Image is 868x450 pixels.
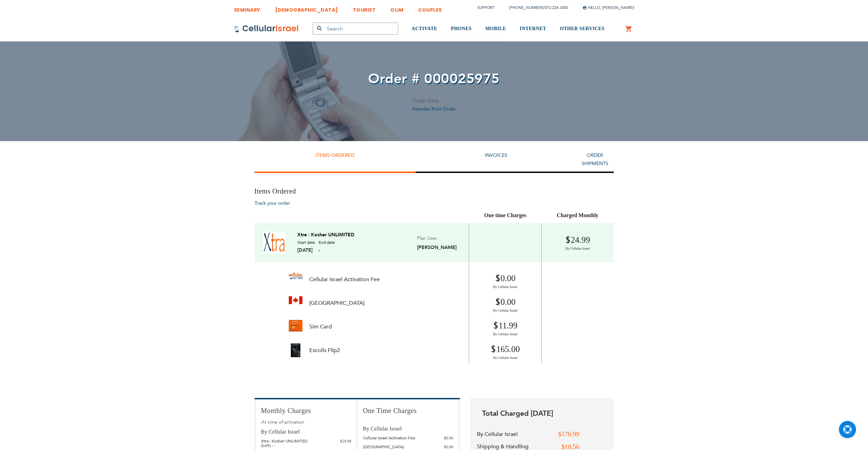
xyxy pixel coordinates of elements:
[289,320,302,332] img: simcardci2.jpg
[353,2,376,14] a: TOURIST
[495,273,501,285] span: $
[560,16,605,42] a: OTHER SERVICES
[234,2,260,14] a: SEMINARY
[390,2,403,14] a: OLIM
[297,247,315,253] span: [DATE]
[485,16,506,42] a: MOBILE
[255,187,614,196] h3: Items Ordered
[309,276,380,283] span: Cellular Israel Activation Fee
[261,444,308,448] div: [DATE] - -
[547,246,608,251] span: By Cellular Israel
[558,430,580,438] span: $176.99
[520,16,546,42] a: INTERNET
[477,405,558,423] th: Total Charged [DATE]
[315,152,354,159] strong: Items Ordered
[261,428,351,436] span: By Cellular Israel
[477,5,494,10] a: Support
[363,444,404,450] div: [GEOGRAPHIC_DATA]
[545,5,568,10] a: 072-224-3300
[319,247,335,253] span: -
[484,212,527,218] span: One time Charges
[469,262,542,293] td: 0.00
[289,273,302,279] img: cellular_israel_12.jpeg
[412,16,437,42] a: ACTIVATE
[255,200,290,207] a: Track your order
[583,5,634,10] span: Hello, [PERSON_NAME]!
[263,232,285,254] img: xtra-logo_7_4_6.jpg
[520,26,546,31] span: INTERNET
[542,223,614,262] td: 24.99
[451,26,472,31] span: PHONES
[412,106,430,112] span: Reorder
[313,23,398,35] input: Search
[509,5,543,10] a: [PHONE_NUMBER]
[261,419,351,425] p: At time of activation
[363,406,453,415] h3: One Time Charges
[234,25,299,33] img: Cellular Israel Logo
[291,343,300,357] img: escolls_flip_2_new_phone_1_.jpg
[363,435,415,441] div: Cellular Israel Activation Fee
[309,347,340,354] span: Escolls Flip2
[474,332,536,337] span: By Cellular Israel
[412,106,431,112] a: Reorder
[442,98,456,104] span: [DATE]
[491,344,496,355] span: $
[485,26,506,31] span: MOBILE
[474,285,536,289] span: By Cellular Israel
[557,212,598,218] span: Charged Monthly
[418,2,442,14] a: COUPLES
[309,323,332,330] span: Sim Card
[444,444,453,450] div: $0.00
[469,316,542,340] td: 11.99
[451,16,472,42] a: PHONES
[417,244,457,251] span: [PERSON_NAME]
[493,320,498,332] span: $
[477,429,558,439] th: By Cellular Israel
[261,406,351,415] h3: Monthly Charges
[474,308,536,313] span: By Cellular Israel
[431,106,456,112] a: Print Order
[297,232,354,238] a: Xtra : Kosher UNLIMITED
[297,240,315,245] span: Start date
[560,26,605,31] span: OTHER SERVICES
[412,26,437,31] span: ACTIVATE
[417,235,437,241] span: Plan User
[469,340,542,364] td: 165.00
[319,240,335,245] span: End date
[289,296,302,304] img: canada_2_.jpg
[565,235,571,246] span: $
[502,3,568,13] li: /
[495,297,501,308] span: $
[309,300,364,307] span: [GEOGRAPHIC_DATA]
[275,2,338,14] a: [DEMOGRAPHIC_DATA]
[410,89,458,96] span: Shipped / Completed
[340,438,351,448] div: $24.99
[368,70,500,88] span: Order # 000025975
[261,438,308,444] div: Xtra : Kosher UNLIMITED
[444,435,453,441] div: $0.00
[474,355,536,360] span: By Cellular Israel
[469,293,542,316] td: 0.00
[582,152,608,167] a: Order Shipments
[363,425,453,433] span: By Cellular Israel
[412,97,440,104] span: Order Date:
[485,152,507,159] a: Invoices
